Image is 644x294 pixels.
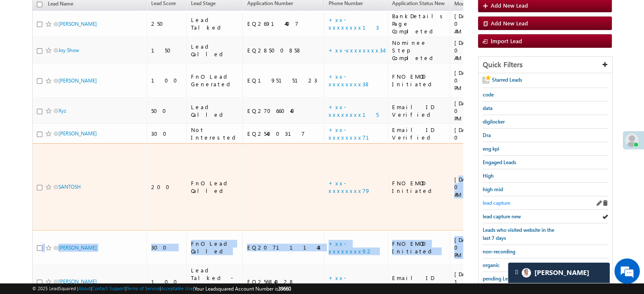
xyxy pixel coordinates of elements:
[483,91,494,98] span: code
[392,39,446,62] div: Nominee Step Completed
[392,126,446,141] div: Email ID Verified
[191,126,239,141] div: Not Interested
[115,230,154,242] em: Start Chat
[151,278,182,286] div: 100
[329,73,370,88] a: +xx-xxxxxxxx38
[522,268,531,278] img: Carter
[483,159,516,165] span: Engaged Leads
[483,186,503,192] span: high mid
[513,269,520,275] img: carter-drag
[151,107,182,115] div: 500
[151,183,182,191] div: 200
[491,2,528,9] span: Add New Lead
[247,47,320,54] div: EQ28500858
[247,77,320,84] div: EQ19515123
[247,244,320,251] div: EQ20711143
[483,248,515,255] span: non-recording
[392,274,446,289] div: Email ID Verified
[58,278,97,285] a: [PERSON_NAME]
[58,107,66,114] a: Xyz
[329,274,372,289] a: +xx-xxxxxxxx72
[191,16,239,31] div: Lead Talked
[454,12,494,35] div: [DATE] 08:41 AM
[454,0,483,7] span: Modified On
[161,286,193,291] a: Acceptable Use
[483,213,521,220] span: lead capture new
[247,278,320,286] div: EQ25684028
[191,103,239,118] div: Lead Called
[508,262,610,283] div: carter-dragCarter[PERSON_NAME]
[329,47,384,54] a: +xx-xxxxxxxx34
[194,286,291,292] span: Your Leadsquared Account Number is
[392,240,446,255] div: FNO EMOD Initiated
[534,269,589,277] span: Carter
[483,262,500,268] span: organic
[329,126,379,141] a: +xx-xxxxxxxx71
[483,275,515,282] span: pending Leads
[58,77,97,84] a: [PERSON_NAME]
[392,179,446,195] div: FNO EMOD Initiated
[454,236,494,259] div: [DATE] 08:18 PM
[191,43,239,58] div: Lead Called
[92,286,125,291] a: Contact Support
[454,126,494,141] div: [DATE] 09:36 AM
[58,130,97,137] a: [PERSON_NAME]
[278,286,291,292] span: 39660
[247,20,320,27] div: EQ26914407
[483,200,510,206] span: lead capture
[14,44,36,55] img: d_60004797649_company_0_60004797649
[32,285,291,293] span: © 2025 LeadSquared | | | | |
[247,107,320,115] div: EQ27066040
[37,2,42,7] input: Check all records
[151,244,182,251] div: 300
[483,105,492,111] span: data
[454,270,494,293] div: [DATE] 10:57 AM
[483,132,491,138] span: Dra
[491,37,522,44] span: Import Lead
[58,21,97,27] a: [PERSON_NAME]
[329,179,370,194] a: +xx-xxxxxxxx79
[454,176,494,198] div: [DATE] 09:26 AM
[58,184,81,190] a: SANTOSH
[191,179,239,195] div: FnO Lead Called
[329,16,379,31] a: +xx-xxxxxxxx13
[11,78,155,223] textarea: Type your message and hit 'Enter'
[151,47,182,54] div: 150
[58,47,79,53] a: Joy Show
[151,130,182,137] div: 300
[151,20,182,27] div: 250
[139,4,159,25] div: Minimize live chat window
[191,73,239,88] div: FnO Lead Generated
[191,240,239,255] div: FnO Lead Called
[392,12,446,35] div: BankDetails Page Completed
[491,19,528,27] span: Add New Lead
[483,118,505,125] span: digilocker
[329,103,379,118] a: +xx-xxxxxxxx15
[247,130,320,137] div: EQ25400317
[392,73,446,88] div: FNO EMOD Initiated
[454,69,494,92] div: [DATE] 09:05 PM
[483,227,554,241] span: Leads who visited website in the last 7 days
[58,245,97,251] a: [PERSON_NAME]
[454,39,494,62] div: [DATE] 07:28 AM
[483,173,494,179] span: High
[454,99,494,122] div: [DATE] 01:36 PM
[392,103,446,118] div: Email ID Verified
[78,286,91,291] a: About
[483,146,499,152] span: eng kpi
[478,57,612,73] div: Quick Filters
[151,77,182,84] div: 100
[329,240,373,255] a: +xx-xxxxxxxx92
[127,286,160,291] a: Terms of Service
[44,44,142,55] div: Chat with us now
[492,77,522,83] span: Starred Leads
